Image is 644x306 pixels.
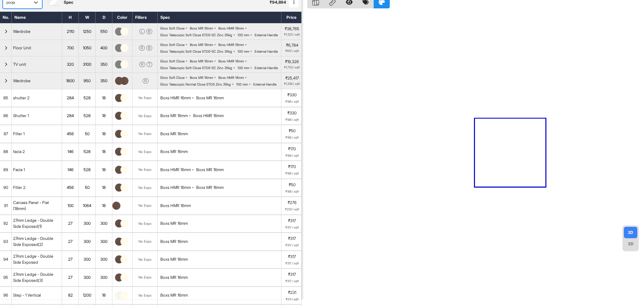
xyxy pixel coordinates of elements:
[287,92,297,98] p: ₹330
[112,202,120,210] img: thumb_Screenshot_2025-08-04_203554.png
[288,146,296,152] p: ₹170
[12,44,33,52] div: Floor Unit
[120,77,128,85] img: thumb_Screenshot_2025-08-04_203554.png
[237,49,249,53] div: 100 mm
[79,183,95,192] div: 50
[120,238,128,246] img: thumb_21091.jpg
[160,292,188,298] div: Boxs MR 16mm
[3,220,8,226] span: 92
[96,183,112,192] div: 18
[112,12,132,23] div: Color
[12,77,32,85] div: Wardrobe
[120,28,128,36] img: thumb_21091.jpg
[62,111,78,120] div: 284
[79,77,95,85] div: 950
[79,219,95,228] div: 300
[62,130,78,138] div: 456
[139,221,152,226] div: No Expo
[120,255,128,263] img: thumb_21091.jpg
[288,290,296,296] p: ₹231
[190,43,213,47] div: Boxs MR 16mm
[3,256,8,262] span: 94
[96,291,112,300] div: 18
[115,291,123,299] img: thumb_DG_675.jpg
[120,219,128,227] img: thumb_21091.jpg
[286,297,299,302] span: ₹211 / sqft
[288,164,296,170] p: ₹170
[3,292,8,298] span: 96
[12,12,62,23] div: Name
[12,94,31,102] div: shutter 2
[284,66,300,69] span: ₹1,753 / sqft
[62,77,78,85] div: 1800
[120,60,128,68] img: thumb_21091.jpg
[79,291,95,300] div: 1200
[79,130,95,138] div: 50
[285,117,299,122] span: ₹198 / sqft
[196,95,224,101] div: Boxs MR 16mm
[147,62,152,67] div: T
[288,200,297,206] p: ₹276
[285,153,299,158] span: ₹198 / sqft
[160,220,188,226] div: Boxs MR 16mm
[287,110,297,116] p: ₹330
[160,59,184,63] div: Ebco Soft Close
[237,66,249,70] div: 100 mm
[160,203,191,209] div: Boxs HMR 16mm
[62,291,78,300] div: 82
[253,82,276,86] div: External Handle
[289,182,296,188] p: ₹50
[288,271,296,277] p: ₹317
[236,82,248,86] div: 100 mm
[12,147,26,156] div: facia 2
[3,185,8,191] span: 90
[160,43,184,47] div: Ebco Soft Close
[62,12,79,23] div: H
[237,33,249,37] div: 100 mm
[96,255,112,264] div: 300
[115,60,123,68] img: thumb_DG_631.png
[120,273,128,282] img: thumb_21091.jpg
[79,273,95,282] div: 300
[160,113,188,119] div: Boxs MR 16mm
[285,171,299,176] span: ₹198 / sqft
[160,66,232,70] div: Ebco Telescopic Soft Close STDS-SC Zinc 35kg
[12,130,26,138] div: Filler 1
[3,274,8,280] span: 95
[62,61,78,68] div: 320
[12,183,27,192] div: Filler 2
[120,148,128,156] img: thumb_21091.jpg
[12,291,42,300] div: Step - 1 Vertical
[139,113,152,118] div: No Expo
[79,111,95,120] div: 528
[143,78,149,84] div: R
[79,44,95,52] div: 1050
[132,12,158,23] div: Fillers
[79,255,95,264] div: 300
[96,273,112,282] div: 300
[12,216,62,231] div: 27mm Ledge - Double Side Exposed(1)
[3,95,8,101] span: 85
[196,167,224,173] div: Boxs MR 16mm
[255,49,278,53] div: External Handle
[62,28,78,35] div: 2110
[79,237,95,246] div: 300
[160,26,184,30] div: Ebco Soft Close
[146,45,152,51] div: B
[12,28,32,35] div: Wardrobe
[96,61,112,68] div: 350
[4,203,8,209] span: 91
[160,75,184,80] div: Ebco Soft Close
[96,44,112,52] div: 400
[139,62,145,67] div: R
[115,28,123,36] img: thumb_DG_631.png
[96,219,112,228] div: 300
[115,44,123,52] img: thumb_DG_631.png
[255,33,278,37] div: External Handle
[285,225,299,230] span: ₹317 / sqft
[12,111,30,120] div: Shutter 1
[139,257,152,262] div: No Expo
[120,166,128,174] img: thumb_21091.jpg
[289,128,296,134] p: ₹50
[62,219,78,228] div: 27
